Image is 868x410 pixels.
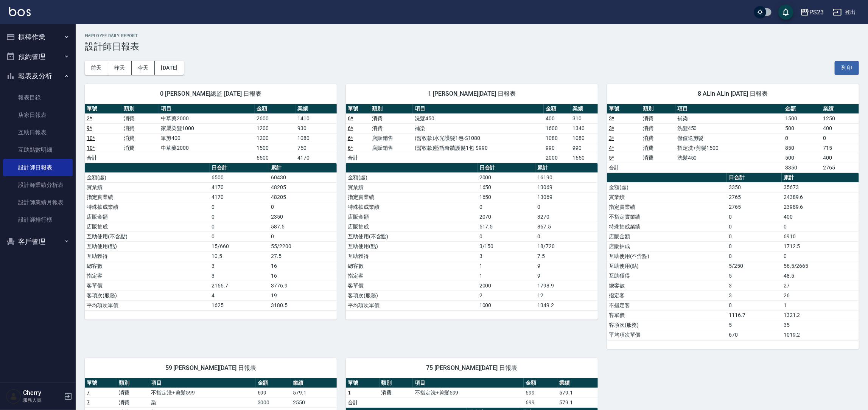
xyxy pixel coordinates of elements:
td: 35673 [782,182,859,192]
a: 設計師業績月報表 [3,194,73,211]
td: 實業績 [346,182,478,192]
td: 消費 [370,123,413,133]
td: 消費 [117,398,149,407]
table: a dense table [346,163,598,311]
td: 店販金額 [607,231,727,241]
td: 消費 [370,113,413,123]
h3: 設計師日報表 [85,41,859,52]
td: 2000 [478,172,535,182]
td: 中草藥2000 [159,143,255,153]
td: 實業績 [85,182,210,192]
td: 指定實業績 [607,202,727,212]
td: 0 [210,202,269,212]
td: 特殊抽成業績 [346,202,478,212]
td: 6910 [782,231,859,241]
td: 合計 [85,153,122,163]
td: 6500 [255,153,296,163]
td: 48.5 [782,271,859,281]
button: save [778,5,793,20]
td: 家屬染髮1000 [159,123,255,133]
td: 19 [269,290,337,300]
td: 金額(虛) [607,182,727,192]
td: 消費 [641,133,676,143]
th: 單號 [85,378,117,388]
button: 列印 [835,61,859,75]
td: 500 [783,153,821,163]
td: 1200 [255,123,296,133]
td: 消費 [122,143,159,153]
th: 日合計 [210,163,269,173]
th: 類別 [641,104,676,114]
td: 1650 [478,192,535,202]
table: a dense table [85,163,337,311]
td: 0 [210,212,269,222]
td: 1349.2 [535,300,598,310]
td: 1650 [478,182,535,192]
td: 4170 [296,153,337,163]
td: 指定實業績 [346,192,478,202]
h2: Employee Daily Report [85,33,859,38]
td: 18/720 [535,241,598,251]
td: 3 [478,251,535,261]
td: 單剪400 [159,133,255,143]
a: 互助點數明細 [3,141,73,158]
td: 0 [269,231,337,241]
td: 1 [478,271,535,281]
td: 27 [782,281,859,290]
h5: Cherry [23,389,62,397]
td: 指定洗+剪髮1500 [675,143,783,153]
td: 1321.2 [782,310,859,320]
td: 消費 [122,113,159,123]
td: 平均項次單價 [85,300,210,310]
th: 金額 [256,378,291,388]
td: 670 [727,330,782,340]
td: 35 [782,320,859,330]
td: 579.1 [557,388,598,398]
td: 指定實業績 [85,192,210,202]
td: 3000 [256,398,291,407]
td: 指定客 [346,271,478,281]
span: 59 [PERSON_NAME][DATE] 日報表 [94,364,328,372]
td: 1 [782,300,859,310]
td: 1650 [571,153,598,163]
td: 1410 [296,113,337,123]
td: 1500 [783,113,821,123]
td: 0 [210,222,269,231]
td: 48205 [269,182,337,192]
td: 15/660 [210,241,269,251]
td: 6500 [210,172,269,182]
td: 互助獲得 [607,271,727,281]
td: 850 [783,143,821,153]
td: 1712.5 [782,241,859,251]
td: 0 [727,222,782,231]
span: 8 ALin ALin [DATE] 日報表 [616,90,850,98]
td: 店販抽成 [346,222,478,231]
span: 1 [PERSON_NAME][DATE] 日報表 [355,90,589,98]
td: 平均項次單價 [607,330,727,340]
td: 店販抽成 [85,222,210,231]
td: 3350 [727,182,782,192]
th: 業績 [291,378,337,388]
td: 0 [535,231,598,241]
th: 金額 [783,104,821,114]
td: 26 [782,290,859,300]
td: 互助使用(不含點) [85,231,210,241]
a: 7 [87,399,90,405]
td: 店販抽成 [607,241,727,251]
td: 消費 [380,388,413,398]
td: 特殊抽成業績 [85,202,210,212]
td: 517.5 [478,222,535,231]
td: 補染 [675,113,783,123]
th: 項目 [413,104,544,114]
td: 1116.7 [727,310,782,320]
td: 1080 [571,133,598,143]
a: 店家日報表 [3,106,73,124]
td: 0 [821,133,859,143]
td: 消費 [641,113,676,123]
th: 項目 [413,378,524,388]
button: 客戶管理 [3,232,73,252]
td: 579.1 [557,398,598,407]
td: 3/150 [478,241,535,251]
td: 1500 [255,143,296,153]
td: 0 [478,231,535,241]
